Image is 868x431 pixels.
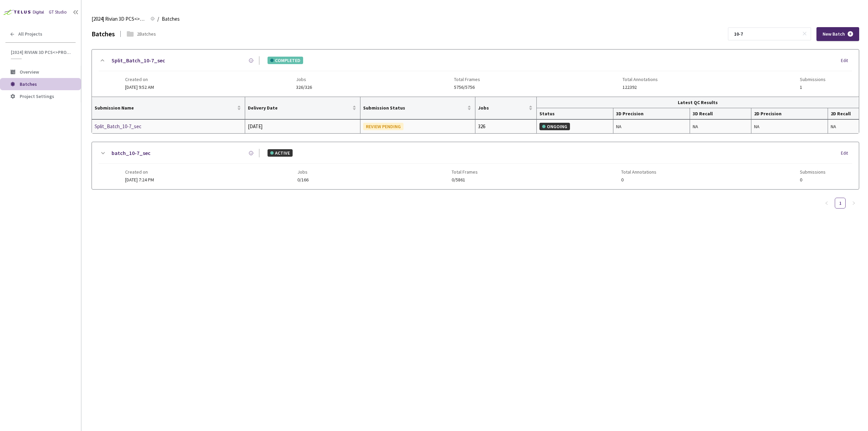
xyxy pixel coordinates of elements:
[162,15,180,23] span: Batches
[754,123,825,130] div: NA
[539,123,570,130] div: ONGOING
[831,123,856,130] div: NA
[841,57,852,64] div: Edit
[537,108,613,119] th: Status
[248,105,351,111] span: Delivery Date
[363,105,466,111] span: Submission Status
[454,77,480,82] span: Total Frames
[20,93,54,99] span: Project Settings
[248,122,357,131] div: [DATE]
[690,108,751,119] th: 3D Recall
[20,69,39,75] span: Overview
[835,198,845,208] a: 1
[475,97,537,119] th: Jobs
[360,97,475,119] th: Submission Status
[828,108,859,119] th: 2D Recall
[296,85,312,90] span: 326/326
[621,169,656,175] span: Total Annotations
[800,169,826,175] span: Submissions
[800,85,826,90] span: 1
[613,108,690,119] th: 3D Precision
[92,142,859,189] div: batch_10-7_secACTIVEEditCreated on[DATE] 7:24 PMJobs0/166Total Frames0/5861Total Annotations0Subm...
[751,108,828,119] th: 2D Precision
[92,97,245,119] th: Submission Name
[800,177,826,182] span: 0
[452,177,478,182] span: 0/5861
[823,31,845,37] span: New Batch
[245,97,360,119] th: Delivery Date
[478,105,527,111] span: Jobs
[92,50,859,97] div: Split_Batch_10-7_secCOMPLETEDEditCreated on[DATE] 9:52 AMJobs326/326Total Frames5756/5756Total An...
[616,123,687,130] div: NA
[800,77,826,82] span: Submissions
[848,198,859,209] li: Next Page
[125,84,154,90] span: [DATE] 9:52 AM
[112,149,151,157] a: batch_10-7_sec
[825,201,829,205] span: left
[730,28,802,40] input: Search
[821,198,832,209] li: Previous Page
[20,81,37,87] span: Batches
[125,77,154,82] span: Created on
[125,169,154,175] span: Created on
[297,169,309,175] span: Jobs
[848,198,859,209] button: right
[821,198,832,209] button: left
[296,77,312,82] span: Jobs
[137,30,156,38] div: 2 Batches
[49,9,67,16] div: GT Studio
[454,85,480,90] span: 5756/5756
[11,50,72,55] span: [2024] Rivian 3D PCS<>Production
[623,85,658,90] span: 122392
[112,56,165,65] a: Split_Batch_10-7_sec
[92,15,146,23] span: [2024] Rivian 3D PCS<>Production
[363,123,403,130] div: REVIEW PENDING
[841,150,852,157] div: Edit
[268,149,293,157] div: ACTIVE
[693,123,748,130] div: NA
[268,57,303,64] div: COMPLETED
[95,105,236,111] span: Submission Name
[18,31,42,37] span: All Projects
[95,122,166,131] a: Split_Batch_10-7_sec
[621,177,656,182] span: 0
[92,28,115,39] div: Batches
[623,77,658,82] span: Total Annotations
[452,169,478,175] span: Total Frames
[478,122,534,131] div: 326
[537,97,859,108] th: Latest QC Results
[297,177,309,182] span: 0/166
[852,201,856,205] span: right
[125,177,154,183] span: [DATE] 7:24 PM
[157,15,159,23] li: /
